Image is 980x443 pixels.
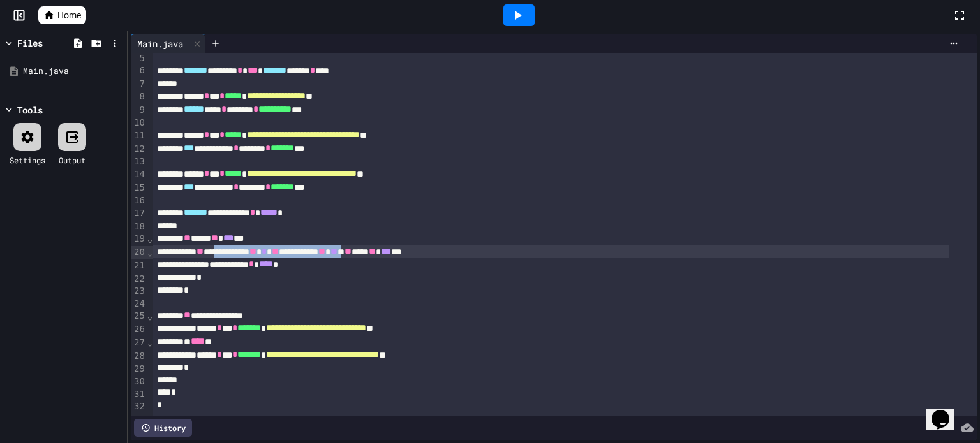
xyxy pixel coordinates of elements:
iframe: chat widget [926,392,967,430]
div: Files [17,36,43,50]
div: 12 [131,143,147,156]
div: 20 [131,246,147,259]
span: Home [57,9,81,22]
div: 13 [131,156,147,168]
div: 27 [131,337,147,350]
div: 30 [131,375,147,388]
div: 22 [131,273,147,286]
div: 19 [131,233,147,246]
div: 31 [131,388,147,401]
div: 14 [131,168,147,182]
div: 23 [131,285,147,298]
div: Output [59,154,85,166]
a: Home [38,6,86,24]
div: Tools [17,103,43,117]
div: Main.java [23,65,122,78]
div: Main.java [131,34,205,53]
div: History [134,419,192,437]
div: 32 [131,400,147,413]
span: Fold line [147,337,153,347]
div: 28 [131,350,147,363]
div: 26 [131,323,147,337]
div: 15 [131,182,147,195]
div: 29 [131,363,147,375]
div: 7 [131,78,147,91]
div: 25 [131,310,147,323]
div: 16 [131,194,147,207]
span: Fold line [147,234,153,244]
div: 24 [131,298,147,310]
div: 8 [131,91,147,104]
div: 21 [131,259,147,273]
span: Fold line [147,247,153,258]
div: 5 [131,52,147,65]
div: Main.java [131,37,189,50]
div: 18 [131,221,147,233]
span: Fold line [147,311,153,321]
div: 9 [131,104,147,117]
div: Settings [10,154,45,166]
div: 10 [131,117,147,129]
div: 17 [131,207,147,221]
div: 6 [131,64,147,78]
div: 11 [131,129,147,143]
